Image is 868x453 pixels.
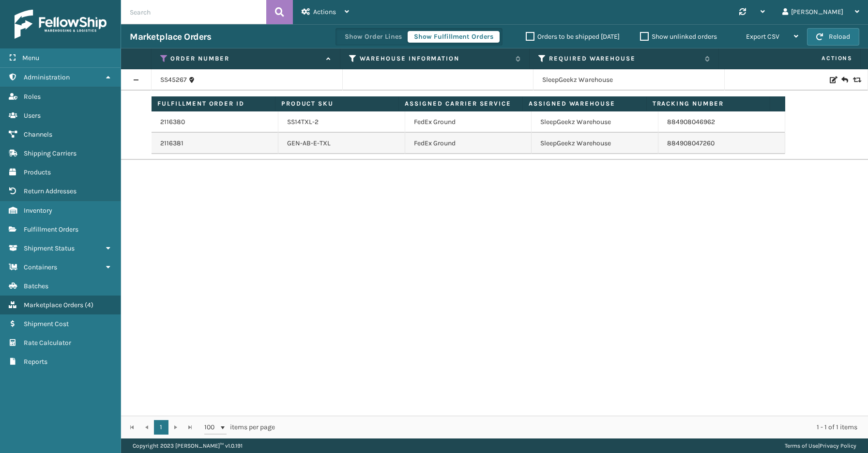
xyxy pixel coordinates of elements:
td: SleepGeekz Warehouse [533,69,725,91]
a: 884908046962 [667,118,715,126]
label: Order Number [170,54,321,63]
p: Copyright 2023 [PERSON_NAME]™ v 1.0.191 [133,438,243,453]
span: Shipment Cost [24,320,69,328]
td: GEN-AB-E-TXL [278,133,405,154]
span: Rate Calculator [24,339,71,347]
div: 1 - 1 of 1 items [289,422,857,432]
span: Export CSV [746,32,779,41]
span: Users [24,111,41,120]
button: Show Order Lines [338,31,408,43]
label: Fulfillment Order ID [157,99,269,108]
span: ( 4 ) [85,301,93,309]
span: Reports [24,358,47,366]
label: Assigned Carrier Service [405,99,517,108]
a: 884908047260 [667,139,715,147]
i: Edit [830,77,836,83]
span: Administration [24,73,70,81]
a: Privacy Policy [820,442,856,449]
td: SS14TXL-2 [278,111,405,133]
span: Containers [24,263,57,271]
span: Actions [313,8,336,16]
span: Shipping Carriers [24,149,76,157]
label: Show unlinked orders [640,32,717,41]
img: logo [15,10,107,39]
i: Create Return Label [841,75,847,85]
td: FedEx Ground [405,111,532,133]
label: Orders to be shipped [DATE] [526,32,620,41]
span: Actions [722,50,858,66]
td: SleepGeekz Warehouse [532,111,658,133]
span: Products [24,168,51,176]
label: Tracking Number [653,99,764,108]
a: 2116380 [160,117,185,127]
span: Batches [24,282,48,290]
label: Required Warehouse [549,54,700,63]
span: Return Addresses [24,187,76,195]
button: Show Fulfillment Orders [408,31,500,43]
a: 2116381 [160,139,183,148]
td: FedEx Ground [405,133,532,154]
span: Shipment Status [24,244,75,252]
a: SS45267 [160,75,187,85]
button: Reload [807,28,859,46]
h3: Marketplace Orders [130,31,211,43]
span: Roles [24,93,41,101]
label: Product SKU [281,99,393,108]
label: Assigned Warehouse [529,99,640,108]
span: Fulfillment Orders [24,225,78,234]
span: Inventory [24,206,52,215]
td: SleepGeekz Warehouse [532,133,658,154]
i: Replace [853,77,859,83]
span: Channels [24,130,52,139]
div: | [785,438,856,453]
span: items per page [204,420,275,435]
label: Warehouse Information [360,54,511,63]
span: 100 [204,422,219,432]
span: Marketplace Orders [24,301,83,309]
span: Menu [22,54,39,62]
a: Terms of Use [785,442,818,449]
a: 1 [154,420,168,435]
